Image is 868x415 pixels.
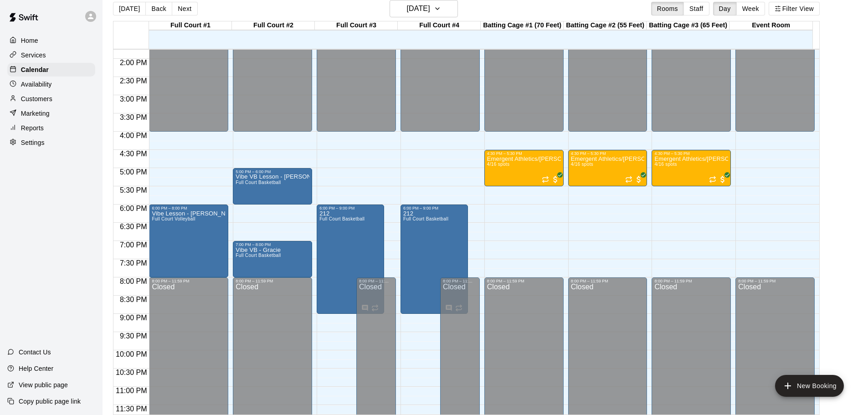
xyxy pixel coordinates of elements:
[113,2,146,15] button: [DATE]
[317,205,384,314] div: 6:00 PM – 9:00 PM: 212
[398,21,481,30] div: Full Court #4
[113,405,149,413] span: 11:30 PM
[236,253,281,258] span: Full Court Basketball
[118,241,149,249] span: 7:00 PM
[118,296,149,303] span: 8:30 PM
[571,162,593,167] span: 4/16 spots filled
[21,36,38,45] p: Home
[233,168,312,205] div: 5:00 PM – 6:00 PM: Vibe VB Lesson - Gracie
[7,121,95,135] a: Reports
[634,175,643,184] span: All customers have paid
[487,151,561,156] div: 4:30 PM – 5:30 PM
[315,21,398,30] div: Full Court #3
[484,150,564,186] div: 4:30 PM – 5:30 PM: Emergent Athletics/Jake Dyson Performance Training
[118,150,149,158] span: 4:30 PM
[21,94,52,103] p: Customers
[7,48,95,62] a: Services
[401,205,468,314] div: 6:00 PM – 9:00 PM: 212
[21,51,46,60] p: Services
[172,2,197,15] button: Next
[571,151,645,156] div: 4:30 PM – 5:30 PM
[654,162,677,167] span: 4/16 spots filled
[118,259,149,267] span: 7:30 PM
[236,242,309,247] div: 7:00 PM – 8:00 PM
[654,151,728,156] div: 4:30 PM – 5:30 PM
[19,380,68,389] p: View public page
[149,205,228,277] div: 6:00 PM – 8:00 PM: Vibe Lesson - Willa
[7,136,95,149] a: Settings
[7,92,95,106] a: Customers
[7,107,95,120] a: Marketing
[118,277,149,285] span: 8:00 PM
[118,205,149,212] span: 6:00 PM
[775,375,844,397] button: add
[738,279,812,283] div: 8:00 PM – 11:59 PM
[625,176,632,183] span: Recurring event
[149,21,232,30] div: Full Court #1
[21,80,52,89] p: Availability
[542,176,549,183] span: Recurring event
[118,132,149,139] span: 4:00 PM
[236,279,309,283] div: 8:00 PM – 11:59 PM
[113,387,149,395] span: 11:00 PM
[713,2,737,15] button: Day
[654,279,728,283] div: 8:00 PM – 11:59 PM
[118,77,149,85] span: 2:30 PM
[21,109,50,118] p: Marketing
[683,2,709,15] button: Staff
[7,34,95,47] a: Home
[236,169,309,174] div: 5:00 PM – 6:00 PM
[481,21,564,30] div: Batting Cage #1 (70 Feet)
[7,63,95,77] a: Calendar
[718,175,727,184] span: All customers have paid
[118,113,149,121] span: 3:30 PM
[487,279,561,283] div: 8:00 PM – 11:59 PM
[7,77,95,91] a: Availability
[236,180,281,185] span: Full Court Basketball
[118,332,149,340] span: 9:30 PM
[736,2,765,15] button: Week
[118,223,149,231] span: 6:30 PM
[232,21,315,30] div: Full Court #2
[487,162,509,167] span: 4/16 spots filled
[113,350,149,358] span: 10:00 PM
[403,216,448,221] span: Full Court Basketball
[651,2,684,15] button: Rooms
[113,369,149,376] span: 10:30 PM
[21,65,49,74] p: Calendar
[152,216,195,221] span: Full Court Volleyball
[403,206,465,210] div: 6:00 PM – 9:00 PM
[319,206,381,210] div: 6:00 PM – 9:00 PM
[19,364,53,373] p: Help Center
[729,21,812,30] div: Event Room
[233,241,312,277] div: 7:00 PM – 8:00 PM: Vibe VB - Gracie
[652,150,731,186] div: 4:30 PM – 5:30 PM: Emergent Athletics/Jake Dyson Performance Training
[443,279,477,283] div: 8:00 PM – 11:59 PM
[769,2,820,15] button: Filter View
[118,168,149,176] span: 5:00 PM
[19,348,51,357] p: Contact Us
[21,138,45,147] p: Settings
[571,279,645,283] div: 8:00 PM – 11:59 PM
[19,397,81,406] p: Copy public page link
[359,279,393,283] div: 8:00 PM – 11:59 PM
[118,95,149,103] span: 3:00 PM
[152,206,226,210] div: 6:00 PM – 8:00 PM
[551,175,560,184] span: All customers have paid
[118,314,149,322] span: 9:00 PM
[21,123,44,133] p: Reports
[647,21,729,30] div: Batting Cage #3 (65 Feet)
[568,150,647,186] div: 4:30 PM – 5:30 PM: Emergent Athletics/Jake Dyson Performance Training
[118,186,149,194] span: 5:30 PM
[564,21,647,30] div: Batting Cage #2 (55 Feet)
[407,2,430,15] h6: [DATE]
[152,279,226,283] div: 8:00 PM – 11:59 PM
